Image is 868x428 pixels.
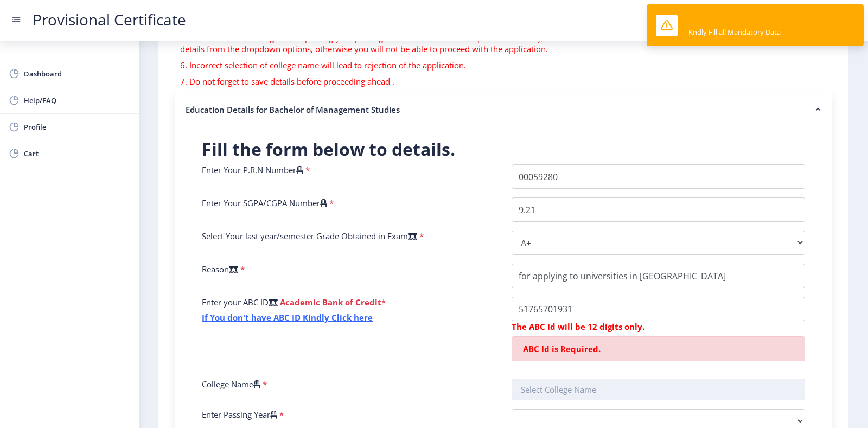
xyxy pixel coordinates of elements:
[180,33,602,54] p: 5. Do not write the college name/passing year/passing month and examination pattern manually; sel...
[202,379,260,389] label: College Name
[24,94,130,107] span: Help/FAQ
[280,297,381,308] b: Academic Bank of Credit
[24,120,130,133] span: Profile
[22,14,197,25] a: Provisional Certificate
[512,197,805,222] input: Grade Point
[24,67,130,80] span: Dashboard
[512,379,805,400] input: Select College Name
[202,197,327,208] label: Enter Your SGPA/CGPA Number
[175,92,832,127] nb-accordion-item-header: Education Details for Bachelor of Management Studies
[688,27,781,37] div: Kndly Fill all Mandatory Data
[512,264,805,288] input: Reason
[202,138,805,160] h2: Fill the form below to details.
[202,312,373,323] a: If You don't have ABC ID Kindly Click here
[202,297,278,308] label: Enter your ABC ID
[512,297,805,321] input: ABC ID
[512,321,644,332] b: The ABC Id will be 12 digits only.
[202,409,277,420] label: Enter Passing Year
[202,264,238,274] label: Reason
[202,231,417,241] label: Select Your last year/semester Grade Obtained in Exam
[202,164,303,175] label: Enter Your P.R.N Number
[512,164,805,189] input: P.R.N Number
[180,60,602,71] p: 6. Incorrect selection of college name will lead to rejection of the application.
[180,76,602,87] p: 7. Do not forget to save details before proceeding ahead .
[523,343,601,354] span: ABC Id is Required.
[24,147,130,160] span: Cart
